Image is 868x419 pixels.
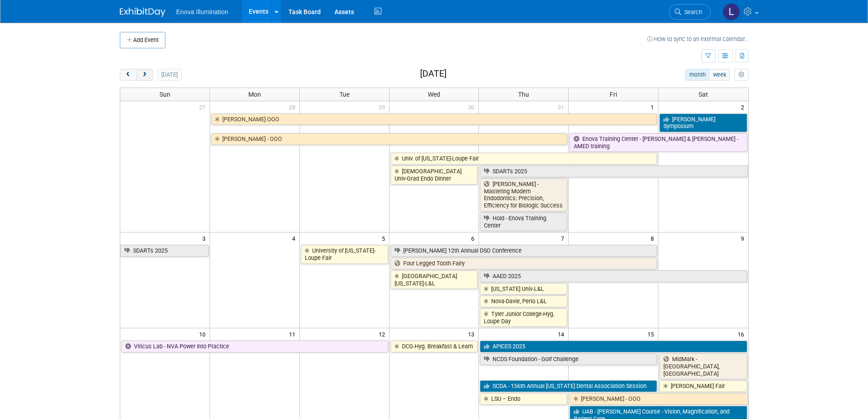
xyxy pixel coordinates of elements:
[669,4,711,20] a: Search
[211,133,567,145] a: [PERSON_NAME] - OOO
[480,283,567,295] a: [US_STATE] Univ-L&L
[570,393,748,405] a: [PERSON_NAME] - OOO
[610,91,617,98] span: Fri
[467,328,478,340] span: 13
[120,69,137,81] button: prev
[157,69,181,81] button: [DATE]
[390,245,657,257] a: [PERSON_NAME] 12th Annual DSO Conference
[428,91,440,98] span: Wed
[390,258,657,269] a: Four Legged Tooth Fairy
[159,91,170,98] span: Sun
[480,353,657,365] a: NCDS Foundation - Golf Challenge
[560,233,568,244] span: 7
[480,166,748,177] a: SDARTs 2025
[390,166,478,184] a: [DEMOGRAPHIC_DATA] Univ-Grad Endo Dinner
[723,3,740,21] img: Lucas Mlinarcik
[480,308,567,327] a: Tyler Junior College-Hyg. Loupe Day
[390,270,478,289] a: [GEOGRAPHIC_DATA][US_STATE]-L&L
[659,380,747,392] a: [PERSON_NAME] Fair
[647,328,658,340] span: 15
[470,233,478,244] span: 6
[570,133,747,152] a: Enova Training Center - [PERSON_NAME] & [PERSON_NAME] - AMED training
[120,245,209,257] a: SDARTs 2025
[291,233,299,244] span: 4
[288,101,299,113] span: 28
[211,114,657,125] a: [PERSON_NAME] OOO
[480,393,567,405] a: LSU – Endo
[301,245,388,264] a: University of [US_STATE]-Loupe Fair
[557,328,568,340] span: 14
[737,328,748,340] span: 16
[378,328,389,340] span: 12
[467,101,478,113] span: 30
[198,328,210,340] span: 10
[120,8,165,17] img: ExhibitDay
[740,233,748,244] span: 9
[740,101,748,113] span: 2
[248,91,261,98] span: Mon
[681,9,702,16] span: Search
[699,91,708,98] span: Sat
[650,101,658,113] span: 1
[659,114,747,132] a: [PERSON_NAME] Symposium
[518,91,529,98] span: Thu
[739,72,745,78] i: Personalize Calendar
[339,91,349,98] span: Tue
[288,328,299,340] span: 11
[176,8,228,16] span: Enova Illumination
[480,178,567,212] a: [PERSON_NAME] - Mastering Modern Endodontics: Precision, Efficiency for Biologic Success
[709,69,730,81] button: week
[480,341,747,352] a: APICES 2025
[420,69,447,79] h2: [DATE]
[381,233,389,244] span: 5
[390,341,478,352] a: DCG-Hyg. Breakfast & Learn
[685,69,709,81] button: month
[650,233,658,244] span: 8
[480,380,657,392] a: SCDA - 156th Annual [US_STATE] Dental Association Session
[390,153,657,165] a: Univ. of [US_STATE]-Loupe Fair
[201,233,210,244] span: 3
[734,69,748,81] button: myCustomButton
[647,36,749,42] a: How to sync to an external calendar...
[378,101,389,113] span: 29
[557,101,568,113] span: 31
[480,295,567,307] a: Nova-Davie, Perio L&L
[121,341,388,352] a: Viticus Lab - NVA Power Into Practice
[480,270,747,282] a: AAED 2025
[198,101,210,113] span: 27
[659,353,747,379] a: MidMark - [GEOGRAPHIC_DATA], [GEOGRAPHIC_DATA]
[136,69,153,81] button: next
[480,212,567,231] a: Hold - Enova Training Center
[120,32,165,48] button: Add Event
